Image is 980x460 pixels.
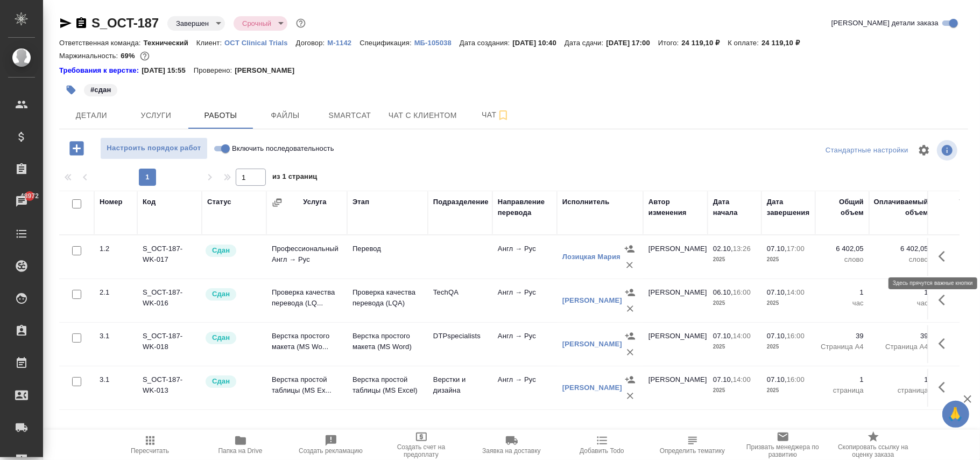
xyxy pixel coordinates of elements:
button: Доп статусы указывают на важность/срочность заказа [294,16,308,30]
div: Менеджер проверил работу исполнителя, передает ее на следующий этап [205,243,261,258]
div: Код [143,197,156,207]
p: МБ-105038 [414,39,460,47]
p: Верстка простой таблицы (MS Excel) [352,374,422,396]
p: Сдан [212,332,230,343]
button: 6263.80 RUB; [138,49,152,63]
td: Англ → Рус [492,369,557,407]
button: Заявка на доставку [467,430,557,460]
p: 24 119,10 ₽ [681,39,728,47]
button: Удалить [622,301,638,317]
p: 16:00 [787,332,805,340]
p: Страница А4 [821,341,864,352]
div: 3.1 [100,374,132,385]
p: 16:00 [787,375,805,384]
td: TechQA [428,282,492,319]
div: Подразделение [433,197,489,207]
p: #сдан [90,85,111,95]
button: Папка на Drive [195,430,286,460]
p: слово [875,254,928,265]
p: 17:00 [787,245,805,253]
p: 16:00 [733,288,751,296]
span: 🙏 [947,403,965,426]
p: Итого: [658,39,681,47]
p: Клиент: [196,39,224,47]
span: Пересчитать [131,447,169,455]
p: 24 119,10 ₽ [762,39,808,47]
p: Дата создания: [460,39,512,47]
div: Услуга [303,197,326,207]
a: Требования к верстке: [59,65,142,76]
button: Удалить [622,257,638,273]
div: Общий объем [821,197,864,218]
p: 07.10, [713,375,733,384]
p: OCT Clinical Trials [224,39,296,47]
button: Здесь прячутся важные кнопки [932,331,958,357]
p: 2025 [713,341,756,352]
p: 39 [821,331,864,341]
p: 2025 [713,385,756,396]
div: Оплачиваемый объем [874,197,928,218]
p: Сдан [212,245,230,256]
svg: Подписаться [497,109,510,122]
button: Удалить [622,388,638,404]
p: 2025 [767,254,810,265]
span: [PERSON_NAME] детали заказа [831,18,939,29]
span: Создать рекламацию [299,447,363,455]
p: 69% [121,52,137,60]
td: [PERSON_NAME] [643,369,708,407]
p: Перевод [352,243,422,254]
div: Исполнитель [562,197,610,207]
span: Работы [195,109,246,122]
td: Профессиональный Англ → Рус [266,238,347,276]
div: Автор изменения [648,197,702,218]
p: [PERSON_NAME] [235,65,302,76]
div: 3.1 [100,331,132,341]
span: Включить последовательность [232,143,334,154]
p: [DATE] 17:00 [606,39,658,47]
p: 2025 [767,341,810,352]
a: [PERSON_NAME] [562,340,622,348]
button: Сгруппировать [272,197,283,208]
span: Папка на Drive [218,447,263,455]
p: 1 [875,287,928,298]
span: Настроить таблицу [911,137,937,163]
button: Настроить порядок работ [100,137,208,159]
span: Скопировать ссылку на оценку заказа [835,443,912,458]
p: 07.10, [767,245,787,253]
div: Статус [207,197,231,207]
p: Маржинальность: [59,52,121,60]
button: Добавить тэг [59,78,83,102]
p: [DATE] 15:55 [142,65,194,76]
button: Назначить [622,328,638,344]
p: 06.10, [713,288,733,296]
p: 6 402,05 [875,243,928,254]
p: Сдан [212,289,230,299]
p: слово [821,254,864,265]
p: Технический [144,39,196,47]
button: Скопировать ссылку для ЯМессенджера [59,17,72,30]
button: Добавить Todo [557,430,647,460]
div: split button [823,142,911,159]
button: Назначить [622,241,638,257]
span: Чат с клиентом [389,109,457,122]
td: Верстка простой таблицы (MS Ex... [266,369,347,407]
span: Детали [66,109,117,122]
span: Призвать менеджера по развитию [744,443,822,458]
button: Здесь прячутся важные кнопки [932,374,958,400]
a: M-1142 [327,38,359,47]
span: из 1 страниц [272,170,318,186]
td: S_OCT-187-WK-016 [137,282,202,319]
p: Проверено: [194,65,235,76]
div: Завершен [167,16,225,31]
button: Скопировать ссылку [75,17,88,30]
button: Срочный [239,19,274,28]
div: Этап [352,197,369,207]
span: Услуги [130,109,182,122]
span: Настроить порядок работ [106,142,202,155]
span: Чат [470,108,521,122]
div: Менеджер проверил работу исполнителя, передает ее на следующий этап [205,331,261,345]
p: 07.10, [713,332,733,340]
div: Дата завершения [767,197,810,218]
p: час [821,298,864,309]
p: [DATE] 10:40 [512,39,565,47]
